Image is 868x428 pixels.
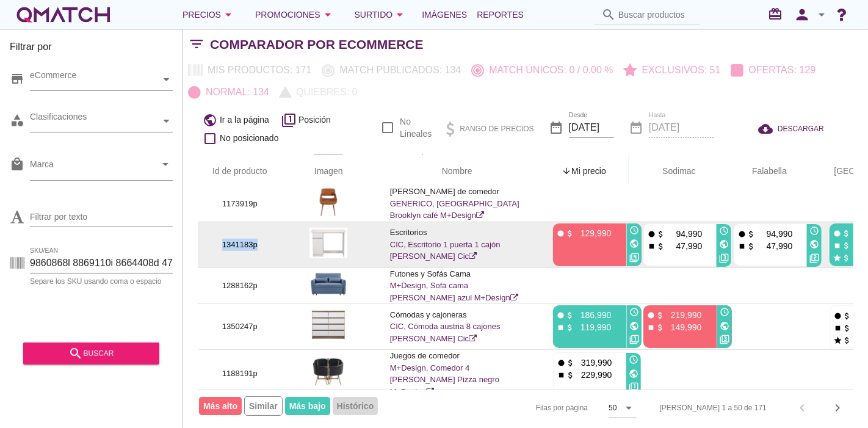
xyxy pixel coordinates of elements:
i: arrow_drop_down [320,7,335,22]
th: Id de producto: Not sorted. [198,154,282,189]
span: Reportes [477,7,524,22]
i: stop [737,242,747,251]
p: 47,990 [665,240,702,252]
div: 50 [609,402,617,413]
p: Escritorios [390,227,524,239]
th: Nombre: Not sorted. [375,154,539,189]
i: filter_4 [629,253,639,263]
img: 1288162p_15.jpg [309,269,348,299]
i: fiber_manual_record [737,230,747,239]
p: 219,990 [665,309,701,321]
p: 129,990 [574,227,611,239]
input: Desde [569,118,614,137]
a: CIC, Escritorio 1 puerta 1 cajón [PERSON_NAME] Cic [390,240,501,261]
i: attach_money [656,230,665,239]
i: attach_money [656,242,665,251]
i: person [790,6,814,23]
i: arrow_drop_down [221,7,236,22]
i: fiber_manual_record [833,229,842,238]
i: search [601,7,616,22]
i: search [68,346,83,361]
span: Más bajo [285,397,330,415]
p: 94,990 [756,228,792,240]
p: [PERSON_NAME] de comedor [390,186,524,198]
i: cloud_download [758,122,778,136]
a: CIC, Cómoda austria 8 cajones [PERSON_NAME] Cic [390,322,501,343]
p: 229,990 [575,369,612,381]
i: local_mall [10,157,24,172]
a: M+Design, Sofá cama [PERSON_NAME] azul M+Design [390,281,518,302]
i: attach_money [842,229,851,238]
th: Mi precio: Sorted descending. Activate to remove sorting. [538,154,629,189]
i: filter_3 [719,253,729,263]
p: Normal: 134 [201,85,269,100]
p: 149,990 [665,321,701,333]
i: attach_money [842,253,851,263]
p: 47,990 [756,240,792,252]
p: 119,990 [574,321,611,333]
p: 94,990 [665,228,702,240]
label: No Lineales [400,115,432,140]
button: Surtido [345,2,418,27]
button: Next page [826,397,848,419]
i: attach_money [842,311,852,321]
a: M+Design, Comedor 4 [PERSON_NAME] Pizza negro M+Design [390,363,499,396]
p: 1341183p [212,239,267,251]
button: DESCARGAR [748,118,834,140]
i: public [809,239,819,249]
i: fiber_manual_record [646,311,656,320]
div: Promociones [255,7,335,22]
p: 1173919p [212,198,267,210]
i: attach_money [842,241,851,250]
i: filter_1 [281,113,296,128]
p: 186,990 [574,309,611,321]
i: attach_money [566,358,575,368]
i: public [629,239,639,248]
i: attach_money [656,323,665,332]
p: Futones y Sofás Cama [390,268,524,280]
i: category [10,113,24,128]
i: filter_3 [720,335,729,344]
a: Reportes [472,2,529,27]
i: attach_money [656,311,665,320]
p: Match únicos: 0 / 0.00 % [484,63,613,78]
button: Precios [173,2,245,27]
i: fiber_manual_record [647,230,656,239]
button: buscar [23,343,159,365]
i: star [833,336,842,345]
i: arrow_drop_down [622,401,637,415]
i: date_range [549,120,563,135]
i: stop [646,323,656,332]
i: attach_money [565,311,574,320]
div: buscar [33,346,150,361]
i: stop [647,242,656,251]
th: Falabella: Not sorted. Activate to sort ascending. [719,154,809,189]
i: attach_money [747,242,756,251]
h3: Filtrar por [10,40,173,59]
span: Más alto [199,397,242,415]
i: access_time [629,355,638,365]
img: 1341183p_15.jpg [309,228,348,258]
i: stop [557,371,566,380]
i: filter_2 [809,253,819,263]
i: attach_money [565,229,574,238]
img: 1173919p_15.jpg [309,187,348,217]
button: Exclusivos: 51 [619,59,726,81]
button: Promociones [245,2,345,27]
i: attach_money [565,323,574,332]
i: fiber_manual_record [556,311,565,320]
i: arrow_drop_down [392,7,407,22]
i: access_time [629,307,639,317]
div: Surtido [355,7,408,22]
i: stop [833,241,842,250]
span: Similar [244,396,283,416]
div: [PERSON_NAME] 1 a 50 de 171 [660,402,767,413]
span: Histórico [333,397,378,415]
i: access_time [720,307,729,317]
i: chevron_right [830,401,845,415]
th: Sodimac: Not sorted. Activate to sort ascending. [629,154,719,189]
p: Cómodas y cajoneras [390,309,524,321]
i: fiber_manual_record [557,358,566,368]
a: white-qmatch-logo [15,2,112,27]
